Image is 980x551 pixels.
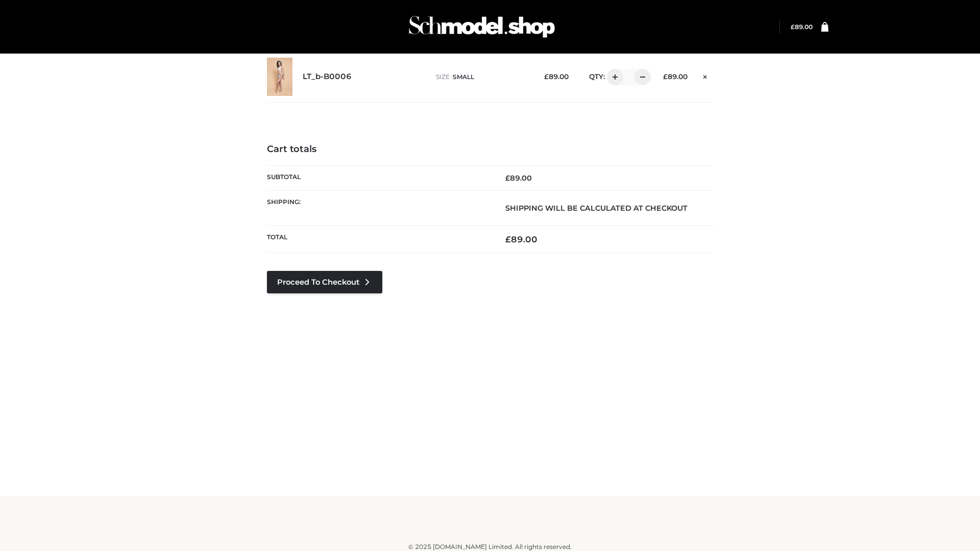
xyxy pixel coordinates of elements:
[791,23,813,31] a: £89.00
[544,72,549,81] span: £
[267,165,490,190] th: Subtotal
[405,7,558,47] img: Schmodel Admin 964
[791,23,795,31] span: £
[544,72,569,81] bdi: 89.00
[303,72,352,82] a: LT_b-B0006
[267,58,292,96] img: LT_b-B0006 - SMALL
[505,173,532,183] bdi: 89.00
[436,72,528,82] p: size :
[267,226,490,253] th: Total
[267,144,713,155] h4: Cart totals
[663,72,668,81] span: £
[505,204,688,213] strong: Shipping will be calculated at checkout
[791,23,813,31] bdi: 89.00
[505,173,510,183] span: £
[663,72,688,81] bdi: 89.00
[267,271,382,293] a: Proceed to Checkout
[267,190,490,226] th: Shipping:
[698,69,713,82] a: Remove this item
[579,69,647,85] div: QTY:
[453,73,474,81] span: SMALL
[505,234,511,244] span: £
[505,234,537,244] bdi: 89.00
